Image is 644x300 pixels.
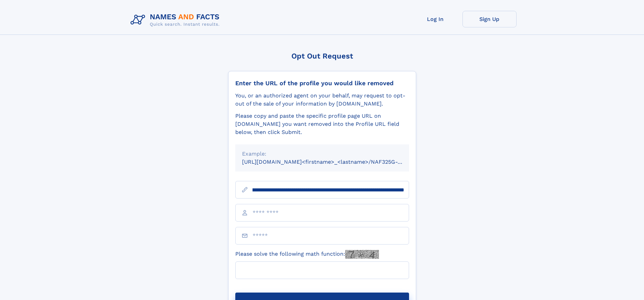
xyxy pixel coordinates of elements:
[242,150,402,158] div: Example:
[408,11,462,27] a: Log In
[462,11,517,27] a: Sign Up
[235,250,379,259] label: Please solve the following math function:
[128,11,225,29] img: Logo Names and Facts
[235,92,409,108] div: You, or an authorized agent on your behalf, may request to opt-out of the sale of your informatio...
[235,112,409,136] div: Please copy and paste the specific profile page URL on [DOMAIN_NAME] you want removed into the Pr...
[242,159,422,165] small: [URL][DOMAIN_NAME]<firstname>_<lastname>/NAF325G-xxxxxxxx
[235,79,409,87] div: Enter the URL of the profile you would like removed
[228,52,416,60] div: Opt Out Request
